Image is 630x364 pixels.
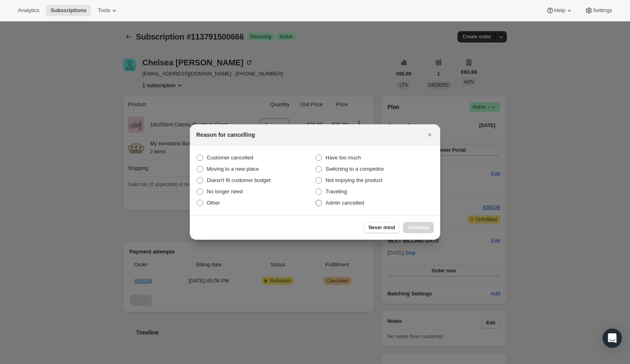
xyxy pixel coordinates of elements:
span: Settings [593,7,612,14]
button: Settings [580,5,617,16]
button: Analytics [13,5,44,16]
span: Moving to a new place [207,166,259,172]
span: No longer need [207,188,243,195]
div: Open Intercom Messenger [603,328,622,348]
span: Have too much [325,155,361,161]
button: Close [424,129,435,140]
span: Tools [98,7,110,14]
h2: Reason for cancelling [196,131,255,139]
button: Help [541,5,578,16]
span: Traveling [325,188,347,195]
span: Admin cancelled [325,200,364,206]
span: Subscriptions [50,7,86,14]
span: Not enjoying the product [325,177,382,183]
span: Doesn't fit customer budget [207,177,271,183]
button: Subscriptions [46,5,91,16]
button: Never mind [364,222,400,233]
span: Other [207,200,220,206]
span: Analytics [18,7,39,14]
span: Never mind [369,224,395,231]
span: Switching to a competitor [325,166,384,172]
span: Customer cancelled [207,155,253,161]
button: Tools [93,5,123,16]
span: Help [554,7,565,14]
